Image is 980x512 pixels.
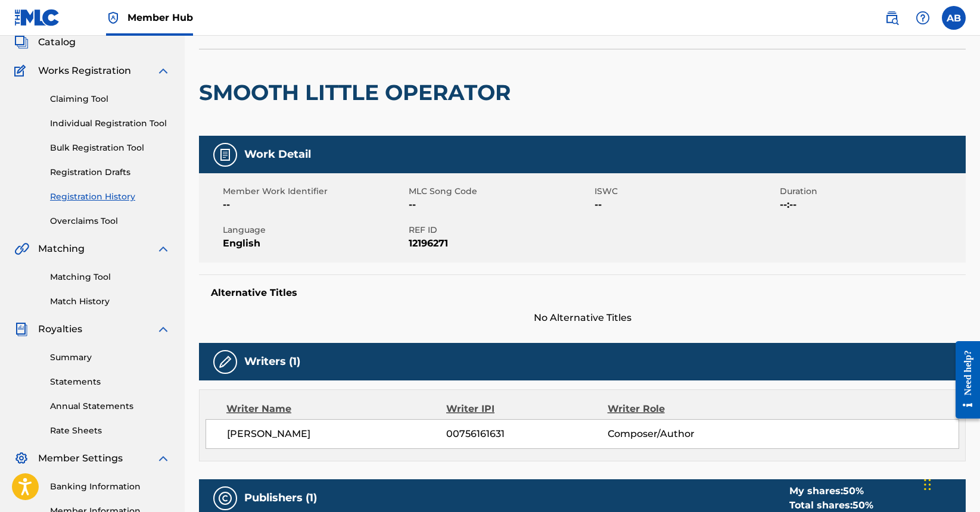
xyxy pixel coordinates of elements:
[50,166,170,179] a: Registration Drafts
[885,11,899,25] img: search
[244,148,311,161] h5: Work Detail
[924,467,931,502] div: Drag
[50,117,170,130] a: Individual Registration Tool
[156,322,170,336] img: expand
[789,484,873,498] div: My shares:
[853,499,873,511] span: 50 %
[14,242,29,256] img: Matching
[199,79,517,106] h2: SMOOTH LITTLE OPERATOR
[50,400,170,413] a: Annual Statements
[947,331,980,429] iframe: Resource Center
[227,427,446,441] span: [PERSON_NAME]
[50,424,170,437] a: Rate Sheets
[595,198,777,212] span: --
[50,215,170,227] a: Overclaims Tool
[50,295,170,308] a: Match History
[880,6,904,30] a: Public Search
[50,376,170,388] a: Statements
[942,6,966,30] div: User Menu
[38,322,82,336] span: Royalties
[218,355,232,369] img: Writers
[446,402,608,416] div: Writer IPI
[608,427,754,441] span: Composer/Author
[244,491,317,505] h5: Publishers (1)
[446,427,607,441] span: 00756161631
[780,185,963,198] span: Duration
[14,9,60,26] img: MLC Logo
[226,402,446,416] div: Writer Name
[608,402,754,416] div: Writer Role
[14,35,76,49] a: CatalogCatalog
[156,451,170,466] img: expand
[50,351,170,364] a: Summary
[50,142,170,154] a: Bulk Registration Tool
[38,64,131,78] span: Works Registration
[14,451,29,466] img: Member Settings
[38,451,123,466] span: Member Settings
[409,185,592,198] span: MLC Song Code
[38,242,85,256] span: Matching
[409,224,592,236] span: REF ID
[14,322,29,336] img: Royalties
[199,311,966,325] span: No Alternative Titles
[50,271,170,283] a: Matching Tool
[218,148,232,162] img: Work Detail
[916,11,930,25] img: help
[50,191,170,203] a: Registration History
[843,485,864,497] span: 50 %
[156,64,170,78] img: expand
[50,480,170,493] a: Banking Information
[14,64,30,78] img: Works Registration
[218,491,232,505] img: Publishers
[223,198,406,212] span: --
[14,35,29,49] img: Catalog
[38,35,76,49] span: Catalog
[211,287,954,299] h5: Alternative Titles
[780,198,963,212] span: --:--
[223,185,406,198] span: Member Work Identifier
[409,236,592,251] span: 12196271
[409,198,592,212] span: --
[595,185,777,198] span: ISWC
[156,242,170,256] img: expand
[244,355,300,369] h5: Writers (1)
[920,455,980,512] iframe: Chat Widget
[223,224,406,236] span: Language
[911,6,935,30] div: Help
[50,93,170,105] a: Claiming Tool
[223,236,406,251] span: English
[127,11,193,24] span: Member Hub
[106,11,120,25] img: Top Rightsholder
